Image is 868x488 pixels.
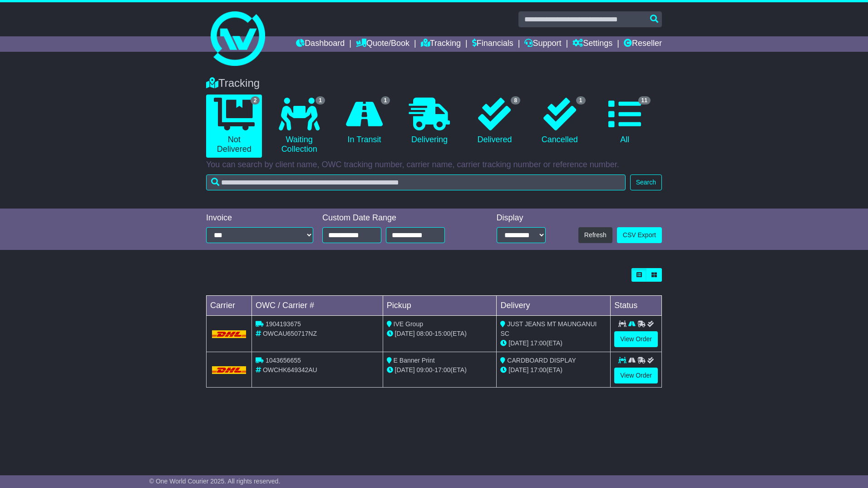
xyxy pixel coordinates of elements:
td: Carrier [207,296,252,316]
span: OWCAU650717NZ [263,330,317,337]
span: JUST JEANS MT MAUNGANUI SC [500,320,597,337]
a: 8 Delivered [467,95,523,148]
td: Status [611,296,662,316]
a: View Order [614,368,658,383]
button: Search [630,174,662,190]
span: 1043656655 [266,357,301,364]
span: 09:00 [417,366,433,373]
td: OWC / Carrier # [252,296,383,316]
a: Financials [472,36,513,52]
a: Quote/Book [356,36,409,52]
span: 1 [381,96,390,105]
span: 17:00 [530,366,546,373]
div: (ETA) [500,365,607,375]
a: View Order [614,331,658,347]
a: 1 In Transit [336,95,392,148]
a: 11 All [597,95,653,148]
span: [DATE] [395,366,415,373]
a: Support [524,36,561,52]
span: [DATE] [508,366,528,373]
div: - (ETA) [387,329,493,339]
div: Tracking [202,77,666,90]
div: Invoice [206,213,313,223]
span: E Banner Print [394,357,435,364]
a: 2 Not Delivered [206,95,262,158]
button: Refresh [578,227,612,243]
span: [DATE] [508,339,528,347]
p: You can search by client name, OWC tracking number, carrier name, carrier tracking number or refe... [206,160,662,170]
td: Delivery [497,296,611,316]
span: [DATE] [395,330,415,337]
span: CARDBOARD DISPLAY [507,357,576,364]
a: Dashboard [296,36,345,52]
span: 17:00 [530,339,546,347]
div: - (ETA) [387,365,493,375]
a: Reseller [624,36,662,52]
span: 15:00 [434,330,450,337]
img: DHL.png [212,366,246,373]
img: DHL.png [212,330,246,338]
a: 1 Waiting Collection [271,95,327,158]
a: Settings [572,36,612,52]
div: Display [497,213,546,223]
a: Tracking [421,36,461,52]
span: 1 [576,96,586,105]
span: 8 [511,96,520,105]
span: IVE Group [394,320,423,328]
span: © One World Courier 2025. All rights reserved. [149,478,281,485]
span: 11 [638,96,651,105]
span: OWCHK649342AU [263,366,317,373]
span: 08:00 [417,330,433,337]
div: Custom Date Range [322,213,468,223]
span: 1 [316,96,325,105]
span: 17:00 [434,366,450,373]
a: 1 Cancelled [532,95,587,148]
a: Delivering [401,95,457,148]
td: Pickup [383,296,497,316]
a: CSV Export [617,227,662,243]
span: 1904193675 [266,320,301,328]
span: 2 [251,96,260,105]
div: (ETA) [500,339,607,348]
